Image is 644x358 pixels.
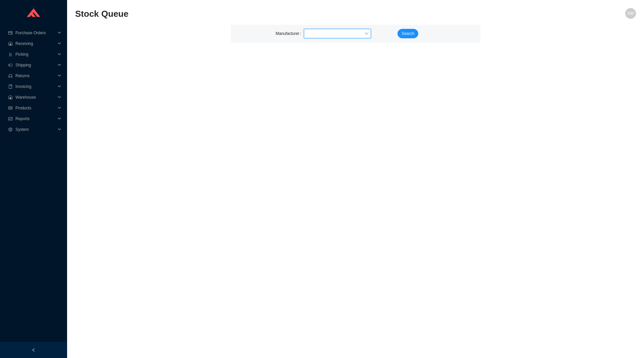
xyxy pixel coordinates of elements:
span: credit-card [8,31,13,35]
span: Receiving [15,38,56,49]
span: left [32,348,36,352]
span: customer-service [8,74,13,78]
span: read [8,106,13,110]
button: Search [397,29,418,38]
span: Warehouse [15,92,56,103]
span: Products [15,103,56,113]
label: Manufacturer [276,29,304,38]
span: book [8,85,13,89]
span: Picking [15,49,56,60]
span: fund [8,117,13,121]
span: Purchase Orders [15,28,56,38]
span: Search [401,30,414,37]
span: Invoicing [15,81,56,92]
span: Returns [15,70,56,81]
span: setting [8,127,13,132]
span: System [15,124,56,135]
span: Shipping [15,60,56,70]
span: SW [627,8,634,19]
span: Reports [15,113,56,124]
h2: Stock Queue [75,8,496,20]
